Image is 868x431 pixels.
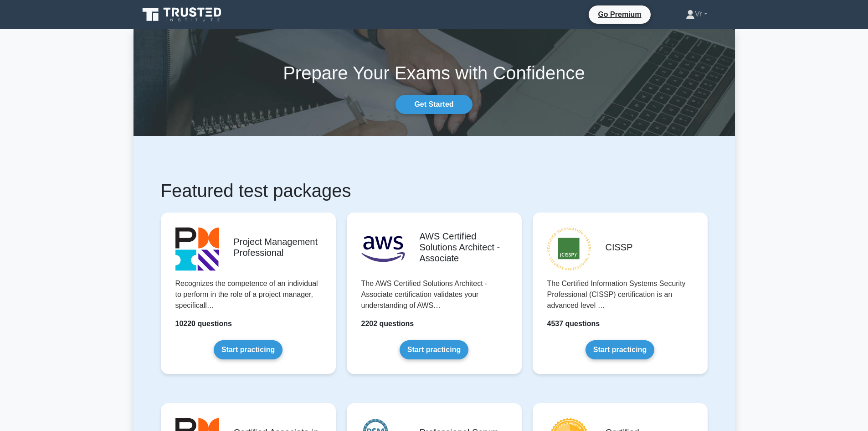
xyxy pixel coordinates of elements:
[395,95,472,114] a: Get Started
[161,180,708,202] h1: Featured test packages
[134,62,735,84] h1: Prepare Your Exams with Confidence
[664,5,729,23] a: Vr
[586,340,654,359] a: Start practicing
[214,340,282,359] a: Start practicing
[592,9,647,20] a: Go Premium
[400,340,468,359] a: Start practicing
